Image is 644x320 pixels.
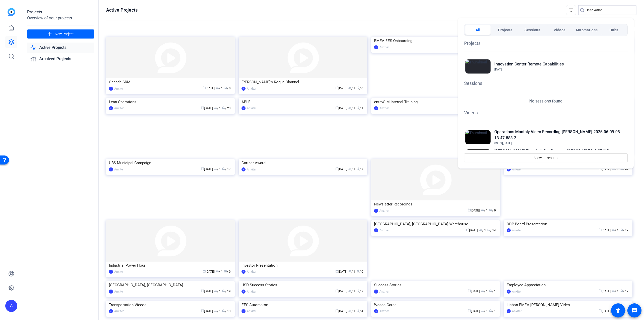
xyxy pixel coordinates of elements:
img: Thumbnail [465,149,491,163]
p: No sessions found [529,98,562,104]
img: Thumbnail [465,130,491,144]
span: | [502,141,503,145]
h2: Innovation Center Remote Capabilities [494,61,564,67]
span: Videos [554,25,566,34]
h1: Projects [464,40,628,47]
h1: Sessions [464,80,628,87]
span: Sessions [525,25,540,34]
span: [DATE] [503,141,512,145]
img: Thumbnail [465,59,491,74]
span: View all results [534,153,557,163]
span: Projects [498,25,512,34]
h1: Videos [464,109,628,116]
span: 09:59 [494,141,502,145]
h2: Operations Monthly Video Recording-[PERSON_NAME]-2025-06-09-08-13-47-883-2 [494,129,626,141]
span: Hubs [610,25,618,34]
span: All [476,25,480,34]
span: Automations [576,25,598,34]
h2: [PERSON_NAME]-Townhall Pre Records-[GEOGRAPHIC_DATA] Pre Record-1747335966621-webcam [494,148,626,160]
button: View all results [464,153,628,162]
span: [DATE] [494,68,503,71]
